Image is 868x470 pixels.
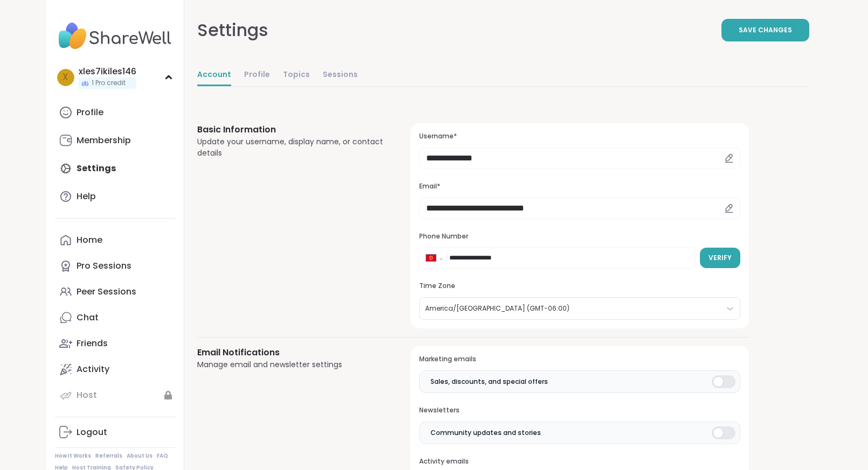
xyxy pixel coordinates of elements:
[55,227,175,253] a: Home
[283,65,310,86] a: Topics
[739,25,792,35] span: Save Changes
[55,382,175,408] a: Host
[197,346,385,359] h3: Email Notifications
[419,457,740,466] h3: Activity emails
[197,359,385,370] div: Manage email and newsletter settings
[77,107,103,118] div: Profile
[55,100,175,125] a: Profile
[55,279,175,305] a: Peer Sessions
[430,428,541,438] span: Community updates and stories
[55,17,175,55] img: ShareWell Nav Logo
[419,355,740,364] h3: Marketing emails
[197,17,268,43] div: Settings
[77,135,131,146] div: Membership
[77,260,131,272] div: Pro Sessions
[419,132,740,141] h3: Username*
[55,452,91,460] a: How It Works
[77,286,136,298] div: Peer Sessions
[197,123,385,136] h3: Basic Information
[197,65,231,86] a: Account
[77,234,102,246] div: Home
[419,232,740,241] h3: Phone Number
[55,305,175,331] a: Chat
[55,184,175,209] a: Help
[419,182,740,191] h3: Email*
[79,66,136,78] div: xles7ikiles146
[92,79,126,88] span: 1 Pro credit
[244,65,270,86] a: Profile
[55,419,175,445] a: Logout
[77,363,109,375] div: Activity
[77,312,99,324] div: Chat
[419,282,740,291] h3: Time Zone
[95,452,122,460] a: Referrals
[419,406,740,415] h3: Newsletters
[77,426,107,438] div: Logout
[323,65,358,86] a: Sessions
[197,136,385,159] div: Update your username, display name, or contact details
[77,389,97,401] div: Host
[700,248,740,268] button: Verify
[55,128,175,153] a: Membership
[77,191,96,202] div: Help
[127,452,152,460] a: About Us
[55,331,175,356] a: Friends
[709,253,732,263] span: Verify
[157,452,168,460] a: FAQ
[721,19,809,41] button: Save Changes
[55,253,175,279] a: Pro Sessions
[55,356,175,382] a: Activity
[63,71,68,85] span: x
[77,338,108,349] div: Friends
[430,377,548,387] span: Sales, discounts, and special offers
